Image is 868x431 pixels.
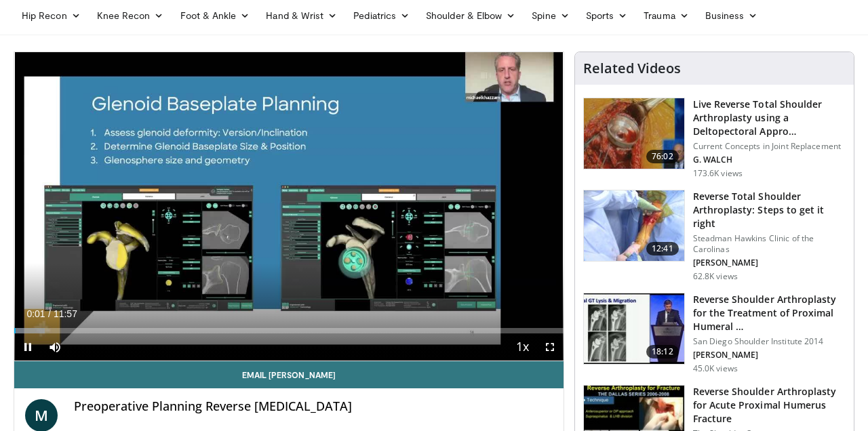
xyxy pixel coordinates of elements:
[583,293,846,374] a: 18:12 Reverse Shoulder Arthroplasty for the Treatment of Proximal Humeral … San Diego Shoulder In...
[693,258,846,268] p: [PERSON_NAME]
[693,98,846,138] h3: Live Reverse Total Shoulder Arthroplasty using a Deltopectoral Appro…
[697,2,766,29] a: Business
[41,333,68,361] button: Mute
[584,293,684,364] img: Q2xRg7exoPLTwO8X4xMDoxOjA4MTsiGN.150x105_q85_crop-smart_upscale.jpg
[578,2,636,29] a: Sports
[258,2,345,29] a: Hand & Wrist
[584,190,684,261] img: 326034_0000_1.png.150x105_q85_crop-smart_upscale.jpg
[536,333,564,361] button: Fullscreen
[48,308,51,319] span: /
[693,155,846,165] p: G. WALCH
[26,308,45,319] span: 0:01
[646,150,679,163] span: 76:02
[693,190,846,230] h3: Reverse Total Shoulder Arthroplasty: Steps to get it right
[74,399,553,414] h4: Preoperative Planning Reverse [MEDICAL_DATA]
[583,190,846,282] a: 12:41 Reverse Total Shoulder Arthroplasty: Steps to get it right Steadman Hawkins Clinic of the C...
[693,350,846,361] p: [PERSON_NAME]
[14,361,564,388] a: Email [PERSON_NAME]
[693,271,738,282] p: 62.8K views
[172,2,258,29] a: Foot & Ankle
[693,168,743,179] p: 173.6K views
[14,52,564,361] video-js: Video Player
[693,293,846,333] h3: Reverse Shoulder Arthroplasty for the Treatment of Proximal Humeral …
[14,2,89,29] a: Hip Recon
[635,2,697,29] a: Trauma
[89,2,172,29] a: Knee Recon
[693,336,846,347] p: San Diego Shoulder Institute 2014
[14,333,41,361] button: Pause
[693,385,846,426] h3: Reverse Shoulder Arthroplasty for Acute Proximal Humerus Fracture
[646,242,679,255] span: 12:41
[583,98,846,179] a: 76:02 Live Reverse Total Shoulder Arthroplasty using a Deltopectoral Appro… Current Concepts in J...
[54,308,77,319] span: 11:57
[14,328,564,333] div: Progress Bar
[418,2,524,29] a: Shoulder & Elbow
[345,2,418,29] a: Pediatrics
[584,98,684,169] img: 684033_3.png.150x105_q85_crop-smart_upscale.jpg
[693,363,738,374] p: 45.0K views
[524,2,577,29] a: Spine
[646,345,679,358] span: 18:12
[583,60,681,77] h4: Related Videos
[693,141,846,152] p: Current Concepts in Joint Replacement
[509,333,536,361] button: Playback Rate
[693,233,846,255] p: Steadman Hawkins Clinic of the Carolinas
